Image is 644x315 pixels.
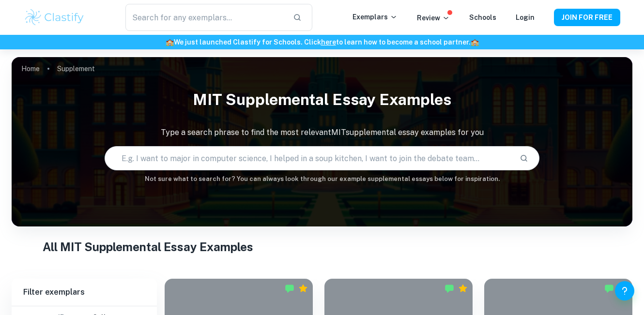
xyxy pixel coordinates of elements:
a: here [321,38,336,46]
p: Exemplars [353,12,398,22]
h6: Not sure what to search for? You can always look through our example supplemental essays below fo... [12,174,632,184]
input: E.g. I want to major in computer science, I helped in a soup kitchen, I want to join the debate t... [105,145,511,172]
input: Search for any exemplars... [125,4,285,31]
p: Supplement [57,63,95,74]
div: Premium [298,284,308,293]
button: Help and Feedback [615,281,634,300]
a: Login [516,14,535,21]
p: Type a search phrase to find the most relevant MIT supplemental essay examples for you [12,127,632,138]
h6: We just launched Clastify for Schools. Click to learn how to become a school partner. [2,37,642,47]
h6: Filter exemplars [12,279,157,306]
a: Home [21,62,40,75]
h1: MIT Supplemental Essay Examples [12,84,632,115]
h1: All MIT Supplemental Essay Examples [43,238,601,255]
img: Marked [285,284,294,293]
button: JOIN FOR FREE [554,9,620,26]
p: Review [417,13,450,23]
img: Marked [445,284,454,293]
span: 🏫 [471,38,479,46]
button: Search [516,150,532,166]
img: Clastify logo [24,8,85,27]
img: Marked [604,284,614,293]
div: Premium [458,284,468,293]
a: Schools [469,14,496,21]
span: 🏫 [166,38,174,46]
